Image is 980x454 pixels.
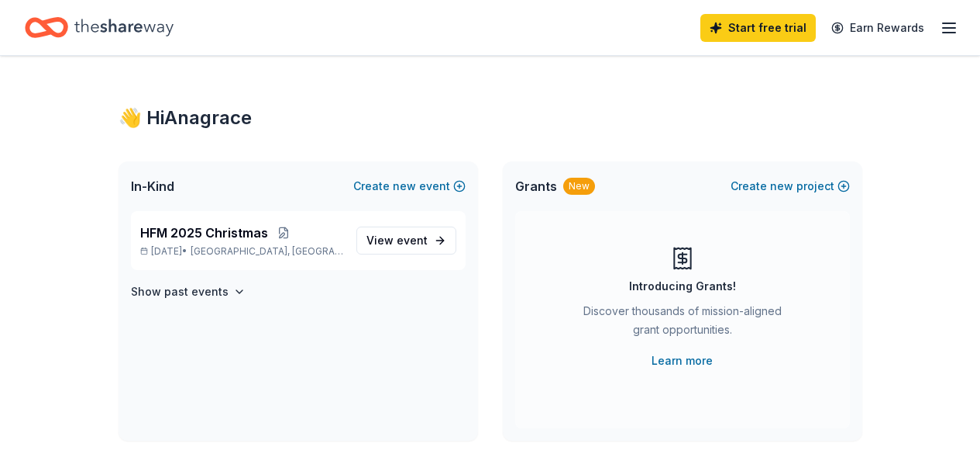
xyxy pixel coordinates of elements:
[353,177,466,196] button: Createnewevent
[577,302,788,345] div: Discover thousands of mission-aligned grant opportunities.
[191,245,343,258] span: [GEOGRAPHIC_DATA], [GEOGRAPHIC_DATA]
[366,231,428,250] span: View
[629,277,736,296] div: Introducing Grants!
[770,177,793,196] span: new
[731,177,850,196] button: Createnewproject
[700,14,816,42] a: Start free trial
[119,106,862,130] div: 👋 Hi Anagrace
[397,234,428,247] span: event
[131,282,229,301] h4: Show past events
[652,352,713,370] a: Learn more
[25,9,174,46] a: Home
[515,177,557,196] span: Grants
[140,245,344,258] p: [DATE] •
[131,177,174,196] span: In-Kind
[140,224,268,242] span: HFM 2025 Christmas
[356,227,456,255] a: View event
[822,14,934,42] a: Earn Rewards
[393,177,416,196] span: new
[131,282,246,301] button: Show past events
[563,178,595,195] div: New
